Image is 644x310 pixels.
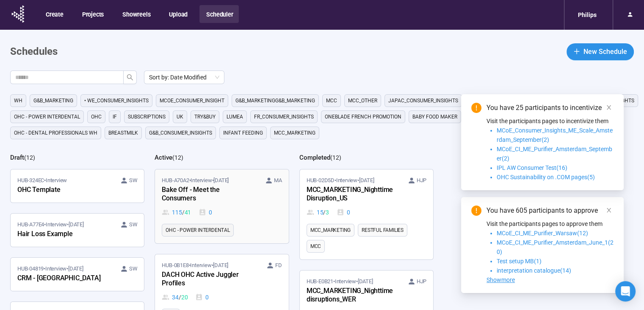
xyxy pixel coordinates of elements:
span: OHC - Power Interdental [14,113,80,121]
span: exclamation-circle [471,206,481,216]
div: You have 25 participants to incentivize [486,103,614,113]
span: ( 12 ) [330,154,341,161]
span: OHC [91,113,102,121]
span: HUB-A70A2 • Interview • [162,176,229,185]
a: HUB-02D5D•Interview•[DATE] HJPMCC_MARKETING_Nighttime Disruption_US15 / 30MCC_MARKETINGRestful Fa... [300,169,433,259]
div: 34 [162,293,188,302]
div: Philips [573,7,602,23]
span: OHC - Power Interdental [166,226,229,234]
span: Baby food maker [412,113,457,121]
p: Visit the participants pages to incentivize them [486,116,614,126]
time: [DATE] [213,262,228,268]
span: HUB-A77E4 • Interview • [17,220,84,229]
div: MCC_MARKETING_Nighttime Disruption_US [307,185,400,204]
div: DACH OHC Active Juggler Profiles [162,270,255,289]
span: plus [573,48,580,55]
span: G&B_MARKETING [33,96,73,105]
span: interpretation catalogue(14) [497,267,571,274]
span: MA [274,176,282,185]
span: HUB-02D5D • Interview • [307,176,374,185]
span: Showmore [486,276,515,283]
button: Projects [75,5,110,23]
div: Open Intercom Messenger [615,281,636,302]
span: FD [275,261,282,270]
h2: Draft [10,154,24,161]
button: plusNew Schedule [567,43,634,60]
div: OHC Template [17,185,111,196]
span: MCC_other [348,96,377,105]
span: G&B_MARKETINGG&B_MARKETING [235,96,315,105]
div: CRM - [GEOGRAPHIC_DATA] [17,273,111,284]
span: • WE_CONSUMER_INSIGHTS [84,96,149,105]
h2: Active [155,154,172,161]
div: Bake Off - Meet the Consumers [162,185,255,204]
span: MCoE_Consumer_Insight [160,96,224,105]
span: OHC - DENTAL PROFESSIONALS WH [14,129,97,137]
a: HUB-A77E4•Interview•[DATE] SWHair Loss Example [11,214,144,247]
a: HUB-324EC•Interview SWOHC Template [11,169,144,203]
span: UK [177,113,183,121]
span: ( 12 ) [172,154,183,161]
span: HUB-324EC • Interview [17,176,67,185]
div: 0 [337,208,350,217]
span: MCC [326,96,337,105]
span: MCoE_CI_ME_Purifier_Warsaw(12) [497,230,588,237]
button: Showreels [116,5,156,23]
span: ( 12 ) [24,154,35,161]
h1: Schedules [10,44,58,60]
span: Subscriptions [128,113,166,121]
span: Test setup MB(1) [497,258,542,265]
span: HUB-E0B21 • Interview • [307,277,373,286]
time: [DATE] [213,177,229,183]
button: Scheduler [199,5,239,23]
span: 41 [185,208,191,217]
span: Breastmilk [108,129,138,137]
span: IPL AW Consumer Test(16) [497,164,567,171]
span: MCoE_CI_ME_Purifier_Amsterdam_June_1(20) [497,239,614,255]
span: exclamation-circle [471,103,481,113]
div: MCC_MARKETING_Nighttime disruptions_WER [307,286,400,305]
span: Lumea [227,113,243,121]
time: [DATE] [69,221,84,228]
span: JAPAC_CONSUMER_INSIGHTS [388,96,458,105]
span: Infant Feeding [223,129,263,137]
div: Hair Loss Example [17,229,111,240]
div: 0 [199,208,212,217]
div: 115 [162,208,191,217]
time: [DATE] [68,265,83,272]
span: 20 [181,293,188,302]
span: SW [129,265,138,273]
p: Visit the participants pages to approve them [486,219,614,228]
span: OHC Sustainability on .COM pages(5) [497,174,595,180]
span: New Schedule [583,46,627,57]
div: 15 [307,208,329,217]
button: search [123,70,137,84]
span: HUB-04819 • Interview • [17,265,83,273]
span: MCC_MARKETING [274,129,315,137]
span: search [127,74,133,81]
h2: Completed [299,154,330,161]
span: IF [113,113,117,121]
span: OneBlade French Promotion [325,113,401,121]
span: SW [129,220,138,229]
span: 3 [326,208,329,217]
span: HJP [417,176,426,185]
span: WH [14,96,22,105]
span: close [606,104,612,110]
time: [DATE] [358,278,373,285]
span: G&B_CONSUMER_INSIGHTS [149,129,212,137]
span: SW [129,176,138,185]
button: Upload [162,5,193,23]
span: / [323,208,326,217]
span: / [182,208,185,217]
span: Sort by: Date Modified [149,71,219,84]
span: close [606,207,612,213]
span: Restful Families [362,226,404,234]
a: HUB-04819•Interview•[DATE] SWCRM - [GEOGRAPHIC_DATA] [11,258,144,291]
div: 0 [195,293,209,302]
span: MCC_MARKETING [310,226,351,234]
span: FR_CONSUMER_INSIGHTS [254,113,314,121]
span: HUB-0B1E8 • Interview • [162,261,228,270]
span: MCC [310,242,321,251]
span: / [179,293,181,302]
